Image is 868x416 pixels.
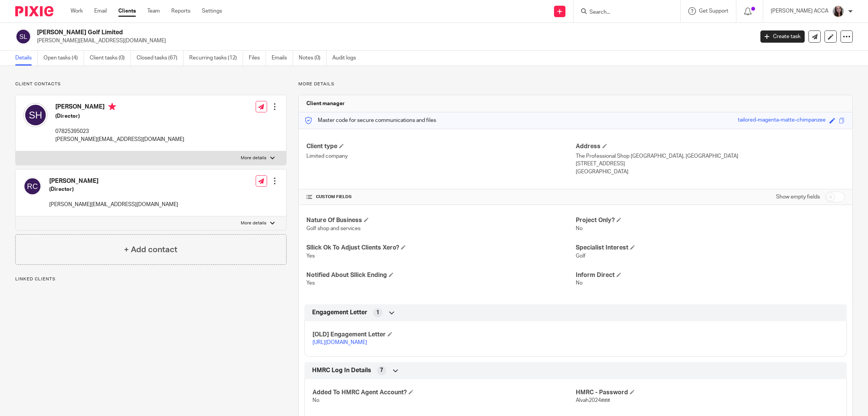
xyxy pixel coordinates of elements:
[312,389,575,397] h4: Added To HMRC Agent Account?
[108,103,116,110] i: Primary
[43,51,84,66] a: Open tasks (4)
[380,366,383,374] span: 7
[808,30,821,43] a: Send new email
[576,253,586,259] span: Golf
[576,142,845,150] h4: Address
[630,245,635,250] span: Edit Specialist Interest
[94,7,107,15] a: Email
[617,272,621,277] span: Edit Inform Direct
[306,244,575,252] h4: Sllick Ok To Adjust Clients Xero?
[409,390,413,394] span: Edit Added To HMRC Agent Account?
[388,332,392,336] span: Edit [OLD] Engagement Letter
[55,103,184,112] h4: [PERSON_NAME]
[376,309,379,317] span: 1
[312,331,575,339] h4: [OLD] Engagement Letter
[306,280,315,286] span: Yes
[306,226,361,231] span: Golf shop and services
[332,51,362,66] a: Audit logs
[241,220,266,226] p: More details
[576,226,583,231] span: No
[312,340,367,345] a: [URL][DOMAIN_NAME]
[339,144,344,148] span: Change Client type
[189,51,243,66] a: Recurring tasks (12)
[576,152,845,160] p: The Professional Shop [GEOGRAPHIC_DATA], [GEOGRAPHIC_DATA]
[37,37,749,45] p: [PERSON_NAME][EMAIL_ADDRESS][DOMAIN_NAME]
[306,216,575,224] h4: Nature Of Business
[738,116,826,125] div: tailored-magenta-matte-chimpanzee
[576,280,583,286] span: No
[832,5,844,18] img: Nicole%202023.jpg
[124,244,177,256] h4: + Add contact
[825,30,837,43] a: Edit client
[576,398,610,403] span: Alvah2024###
[699,8,728,14] span: Get Support
[312,309,367,317] span: Engagement Letter
[576,168,845,176] p: [GEOGRAPHIC_DATA]
[576,244,845,252] h4: Specialist Interest
[272,51,293,66] a: Emails
[171,7,190,15] a: Reports
[630,390,634,394] span: Edit HMRC - Password
[589,9,657,16] input: Search
[147,7,160,15] a: Team
[15,29,31,45] img: svg%3E
[37,29,607,37] h2: [PERSON_NAME] Golf Limited
[602,144,607,148] span: Edit Address
[312,398,319,403] span: No
[49,201,178,208] p: [PERSON_NAME][EMAIL_ADDRESS][DOMAIN_NAME]
[90,51,131,66] a: Client tasks (0)
[306,253,315,259] span: Yes
[304,117,436,124] p: Master code for secure communications and files
[839,118,845,123] span: Copy to clipboard
[15,81,287,87] p: Client contacts
[249,51,266,66] a: Files
[760,30,805,43] a: Create task
[776,193,820,201] label: Show empty fields
[15,51,38,66] a: Details
[241,155,266,161] p: More details
[306,100,345,107] h3: Client manager
[299,51,327,66] a: Notes (0)
[15,276,287,282] p: Linked clients
[202,7,222,15] a: Settings
[576,160,845,168] p: [STREET_ADDRESS]
[401,245,406,250] span: Edit Sllick Ok To Adjust Clients Xero?
[55,128,184,135] p: 07825395023
[829,118,835,123] span: Edit code
[389,272,393,277] span: Edit Notified About Sllick Ending
[771,7,828,15] p: [PERSON_NAME] ACCA
[55,136,184,143] p: [PERSON_NAME][EMAIL_ADDRESS][DOMAIN_NAME]
[71,7,83,15] a: Work
[364,218,369,222] span: Edit Nature Of Business
[576,216,845,224] h4: Project Only?
[306,142,575,150] h4: Client type
[15,6,53,16] img: Pixie
[312,366,371,374] span: HMRC Log In Details
[49,186,178,193] h5: (Director)
[55,112,184,120] h5: (Director)
[49,177,178,185] h4: [PERSON_NAME]
[118,7,136,15] a: Clients
[298,81,853,87] p: More details
[137,51,184,66] a: Closed tasks (67)
[576,271,845,279] h4: Inform Direct
[306,152,575,160] p: Limited company
[23,177,42,195] img: svg%3E
[576,389,839,397] h4: HMRC - Password
[306,194,575,200] h4: CUSTOM FIELDS
[306,271,575,279] h4: Notified About Sllick Ending
[617,218,621,222] span: Edit Project Only?
[23,103,48,127] img: svg%3E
